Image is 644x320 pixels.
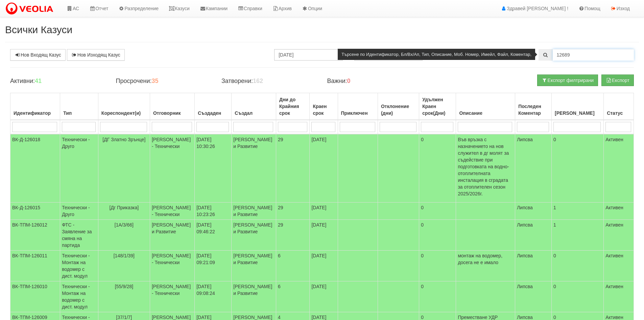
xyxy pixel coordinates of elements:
[278,315,281,320] span: 4
[278,205,283,210] span: 29
[150,134,194,202] td: [PERSON_NAME] - Технически
[378,93,419,120] th: Отклонение (дни): No sort applied, activate to apply an ascending sort
[195,251,232,281] td: [DATE] 09:21:09
[553,49,634,61] input: Търсене по Идентификатор, Бл/Вх/Ап, Тип, Описание, Моб. Номер, Имейл, Файл, Коментар,
[5,2,56,16] img: VeoliaLogo.png
[221,78,317,85] h4: Затворени:
[458,136,513,197] p: Във връзка с назначението на нов служител в дг молят за съдействие при подготовката на водно-отоп...
[517,253,533,258] span: Липсва
[419,202,456,220] td: 0
[311,102,336,118] div: Краен срок
[98,93,150,120] th: Кореспондент(и): No sort applied, activate to apply an ascending sort
[150,251,194,281] td: [PERSON_NAME] - Технически
[278,253,281,258] span: 6
[150,220,194,251] td: [PERSON_NAME] и Развитие
[195,93,232,120] th: Създаден: No sort applied, activate to apply an ascending sort
[150,202,194,220] td: [PERSON_NAME] - Технически
[419,93,456,120] th: Удължен Краен срок(Дни): No sort applied, activate to apply an ascending sort
[604,220,634,251] td: Активен
[195,202,232,220] td: [DATE] 10:23:26
[10,78,105,85] h4: Активни:
[537,74,598,86] button: Експорт филтрирани
[232,220,276,251] td: [PERSON_NAME] и Развитие
[517,222,533,228] span: Липсва
[253,78,263,84] b: 162
[310,220,338,251] td: [DATE]
[604,134,634,202] td: Активен
[232,281,276,312] td: [PERSON_NAME] и Развитие
[458,108,513,118] div: Описание
[604,251,634,281] td: Активен
[552,134,604,202] td: 0
[232,93,276,120] th: Създал: No sort applied, activate to apply an ascending sort
[278,95,308,118] div: Дни до Крайния срок
[604,202,634,220] td: Активен
[195,281,232,312] td: [DATE] 09:08:24
[115,222,134,228] span: [1А/3/66]
[232,134,276,202] td: [PERSON_NAME] и Развитие
[278,222,283,228] span: 29
[10,202,60,220] td: ВК-Д-126015
[116,315,132,320] span: [37/1/7]
[10,93,60,120] th: Идентификатор: No sort applied, activate to apply an ascending sort
[150,93,194,120] th: Отговорник: No sort applied, activate to apply an ascending sort
[60,93,98,120] th: Тип: No sort applied, activate to apply an ascending sort
[278,137,283,142] span: 29
[456,93,515,120] th: Описание: No sort applied, activate to apply an ascending sort
[310,281,338,312] td: [DATE]
[552,281,604,312] td: 0
[60,251,98,281] td: Технически - Монтаж на водомер с дист. модул
[338,93,378,120] th: Приключен: No sort applied, activate to apply an ascending sort
[552,93,604,120] th: Брой Файлове: No sort applied, activate to apply an ascending sort
[102,137,145,142] span: [ДГ Златно Зрънце]
[552,202,604,220] td: 1
[278,284,281,289] span: 6
[233,108,274,118] div: Създал
[62,108,96,118] div: Тип
[517,137,533,142] span: Липсва
[310,202,338,220] td: [DATE]
[327,78,422,85] h4: Важни:
[380,102,417,118] div: Отклонение (дни)
[276,93,309,120] th: Дни до Крайния срок: No sort applied, activate to apply an ascending sort
[5,24,639,35] h2: Всички Казуси
[110,205,139,210] span: [Дг Приказка]
[100,108,148,118] div: Кореспондент(и)
[196,108,230,118] div: Създаден
[67,49,125,61] a: Нов Изходящ Казус
[152,108,193,118] div: Отговорник
[310,251,338,281] td: [DATE]
[517,284,533,289] span: Липсва
[605,108,632,118] div: Статус
[604,281,634,312] td: Активен
[515,93,552,120] th: Последен Коментар: No sort applied, activate to apply an ascending sort
[10,220,60,251] td: ВК-ТПМ-126012
[419,134,456,202] td: 0
[60,134,98,202] td: Технически - Друго
[310,93,338,120] th: Краен срок: No sort applied, activate to apply an ascending sort
[517,205,533,210] span: Липсва
[517,315,533,320] span: Липсва
[151,78,158,84] b: 35
[195,220,232,251] td: [DATE] 09:46:22
[517,102,550,118] div: Последен Коментар
[601,74,634,86] button: Експорт
[10,251,60,281] td: ВК-ТПМ-126011
[552,251,604,281] td: 0
[421,95,454,118] div: Удължен Краен срок(Дни)
[12,108,58,118] div: Идентификатор
[150,281,194,312] td: [PERSON_NAME] - Технически
[60,281,98,312] td: Технически - Монтаж на водомер с дист. модул
[114,253,135,258] span: [148/1/39]
[60,220,98,251] td: ФТС - Заявление за смяна на партида
[419,281,456,312] td: 0
[10,49,66,61] a: Нов Входящ Казус
[419,220,456,251] td: 0
[419,251,456,281] td: 0
[340,108,376,118] div: Приключен
[35,78,42,84] b: 41
[116,78,211,85] h4: Просрочени:
[232,202,276,220] td: [PERSON_NAME] и Развитие
[10,281,60,312] td: ВК-ТПМ-126010
[604,93,634,120] th: Статус: No sort applied, activate to apply an ascending sort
